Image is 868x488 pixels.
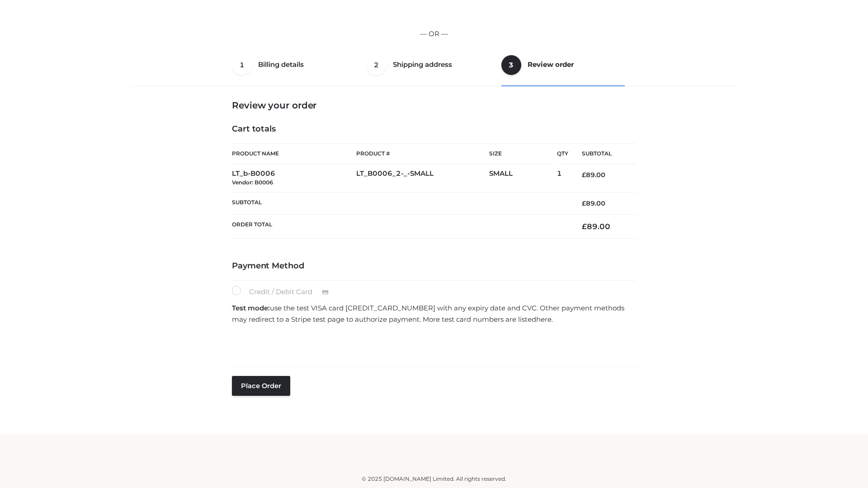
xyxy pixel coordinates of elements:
strong: Test mode: [232,304,270,312]
th: Product Name [232,143,356,164]
td: SMALL [489,164,557,192]
td: LT_B0006_2-_-SMALL [356,164,489,192]
bdi: 89.00 [582,199,605,207]
th: Qty [557,143,568,164]
button: Place order [232,376,290,396]
label: Credit / Debit Card [232,286,338,298]
small: Vendor: B0006 [232,179,273,186]
h3: Review your order [232,100,636,111]
th: Size [489,144,552,164]
bdi: 89.00 [582,171,605,179]
a: here [536,315,552,324]
span: £ [582,171,586,179]
p: use the test VISA card [CREDIT_CARD_NUMBER] with any expiry date and CVC. Other payment methods m... [232,302,636,325]
td: LT_b-B0006 [232,164,356,192]
th: Order Total [232,215,568,239]
span: £ [582,222,587,231]
th: Product # [356,143,489,164]
span: £ [582,199,586,207]
h4: Cart totals [232,124,636,134]
iframe: Secure payment input frame [230,328,634,361]
bdi: 89.00 [582,222,610,231]
img: Credit / Debit Card [317,287,334,298]
th: Subtotal [568,144,636,164]
td: 1 [557,164,568,192]
p: — OR — [134,28,734,40]
h4: Payment Method [232,261,636,271]
div: © 2025 [DOMAIN_NAME] Limited. All rights reserved. [134,474,734,483]
th: Subtotal [232,192,568,214]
